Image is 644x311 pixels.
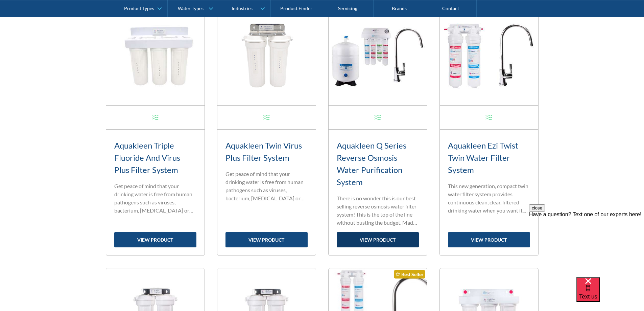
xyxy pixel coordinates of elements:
[329,7,427,105] img: Aquakleen Q Series Reverse Osmosis Water Purification System
[337,139,419,188] h3: Aquakleen Q Series Reverse Osmosis Water Purification System
[114,232,196,247] a: view product
[114,182,196,215] p: Get peace of mind that your drinking water is free from human pathogens such as viruses, bacteriu...
[448,139,530,176] h3: Aquakleen Ezi Twist Twin Water Filter System
[232,5,253,11] div: Industries
[448,182,530,215] p: This new generation, compact twin water filter system provides continuous clean, clear, filtered ...
[225,232,308,247] a: view product
[124,5,154,11] div: Product Types
[576,277,644,311] iframe: podium webchat widget bubble
[529,204,644,286] iframe: podium webchat widget prompt
[337,194,419,227] p: There is no wonder this is our best selling reverse osmosis water filter system! This is the top ...
[337,232,419,247] a: view product
[394,270,425,279] div: Best Seller
[114,139,196,176] h3: Aquakleen Triple Fluoride And Virus Plus Filter System
[217,7,316,105] img: Aquakleen Twin Virus Plus Filter System
[225,170,308,202] p: Get peace of mind that your drinking water is free from human pathogens such as viruses, bacteriu...
[178,5,204,11] div: Water Types
[440,7,538,105] img: Aquakleen Ezi Twist Twin Water Filter System
[448,232,530,247] a: view product
[225,139,308,164] h3: Aquakleen Twin Virus Plus Filter System
[106,7,205,105] img: Aquakleen Triple Fluoride And Virus Plus Filter System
